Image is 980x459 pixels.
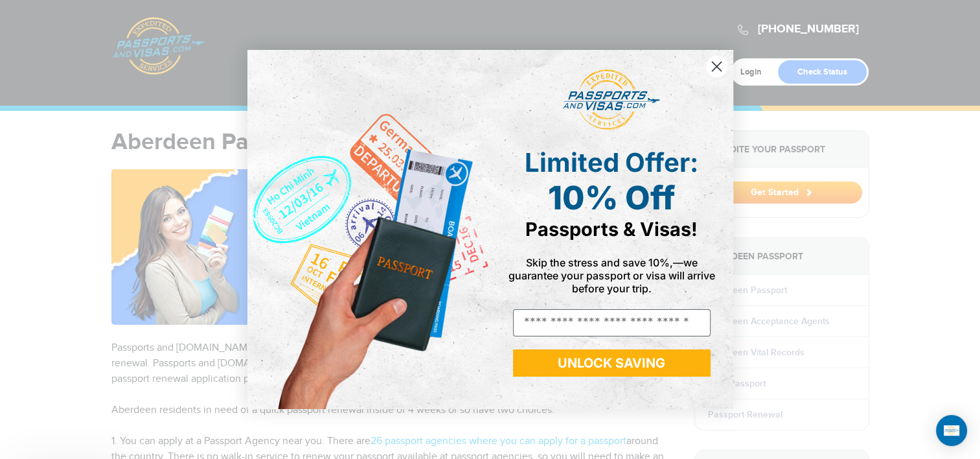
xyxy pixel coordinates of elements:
[513,349,711,377] button: UNLOCK SAVING
[548,178,675,217] span: 10% Off
[936,415,967,446] div: Open Intercom Messenger
[525,147,698,178] span: Limited Offer:
[705,55,728,78] button: Close dialog
[563,69,660,130] img: passports and visas
[247,50,490,408] img: de9cda0d-0715-46ca-9a25-073762a91ba7.png
[508,256,715,295] span: Skip the stress and save 10%,—we guarantee your passport or visa will arrive before your trip.
[525,218,698,241] span: Passports & Visas!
